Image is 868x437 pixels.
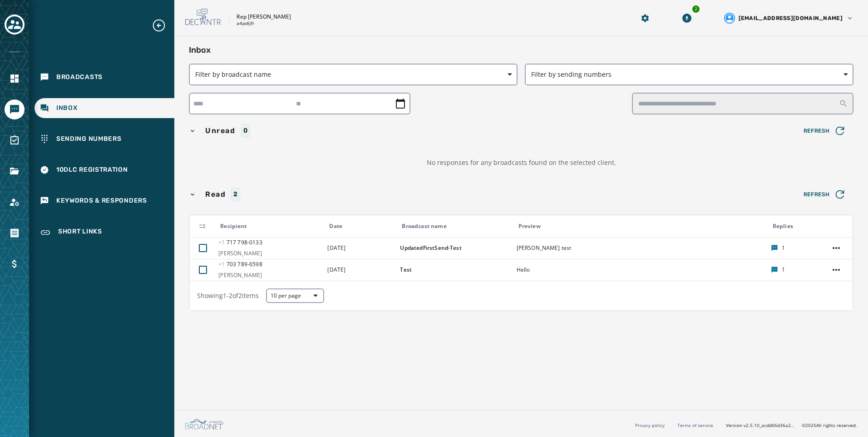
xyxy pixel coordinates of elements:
[525,64,853,85] button: Filter by sending numbers
[35,222,174,243] a: Navigate to Short Links
[218,260,227,268] span: +1
[329,223,394,230] div: Date
[531,70,847,79] span: Filter by sending numbers
[782,244,785,252] span: 1
[189,188,796,201] button: Read2
[237,13,291,20] p: Rep [PERSON_NAME]
[679,10,695,26] button: Download Menu
[726,422,794,429] span: Version
[35,129,174,149] a: Navigate to Sending Numbers
[35,98,174,118] a: Navigate to Inbox
[218,260,262,268] span: 703 789 - 6598
[427,158,616,167] span: No responses for any broadcasts found on the selected client.
[782,266,785,273] span: 1
[5,254,25,274] a: Navigate to Billing
[804,188,846,201] span: Refresh
[5,69,25,89] a: Navigate to Home
[744,422,794,429] span: v2.5.10_acdd06d36a2d477687e21de5ea907d8c03850ae9
[720,9,857,27] button: User settings
[231,188,240,201] div: 2
[56,104,78,113] span: Inbox
[218,238,262,246] span: 717 798 - 0133
[218,238,227,246] span: +1
[327,244,345,252] span: [DATE]
[189,44,853,56] h2: Inbox
[691,5,700,14] div: 2
[218,250,321,257] span: [PERSON_NAME]
[518,223,765,230] div: Preview
[218,272,321,279] span: [PERSON_NAME]
[241,124,250,138] div: 0
[5,192,25,212] a: Navigate to Account
[637,10,653,26] button: Manage global settings
[35,191,174,211] a: Navigate to Keywords & Responders
[58,227,102,238] span: Short Links
[35,160,174,180] a: Navigate to 10DLC Registration
[773,223,823,230] div: Replies
[189,124,793,138] button: Unread0
[271,292,320,299] span: 10 per page
[739,15,843,22] span: [EMAIL_ADDRESS][DOMAIN_NAME]
[517,244,572,252] span: [PERSON_NAME] test
[189,64,518,85] button: Filter by broadcast name
[635,422,665,428] a: Privacy policy
[5,161,25,181] a: Navigate to Files
[5,130,25,150] a: Navigate to Surveys
[56,196,147,205] span: Keywords & Responders
[152,18,173,33] button: Expand sub nav menu
[56,73,103,82] span: Broadcasts
[802,422,857,428] span: © 2025 All rights reserved.
[400,244,510,252] span: UpdatedFirstSend-Test
[195,70,511,79] span: Filter by broadcast name
[266,288,324,303] button: 10 per page
[796,185,853,204] button: Refresh
[804,124,846,137] span: Refresh
[5,99,25,119] a: Navigate to Messaging
[402,223,510,230] div: Broadcast name
[35,67,174,87] a: Navigate to Broadcasts
[517,266,530,273] span: Hello
[203,189,227,200] span: Read
[56,165,128,174] span: 10DLC Registration
[56,134,122,144] span: Sending Numbers
[197,291,259,300] span: Showing 1 - 2 of 2 items
[796,122,853,140] button: Refresh
[203,125,237,136] span: Unread
[677,422,713,428] a: Terms of service
[327,266,345,273] span: [DATE]
[5,15,25,35] button: Toggle account select drawer
[220,223,321,230] div: Recipient
[400,266,510,273] span: Test
[237,20,254,27] p: a4pdijfr
[5,223,25,243] a: Navigate to Orders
